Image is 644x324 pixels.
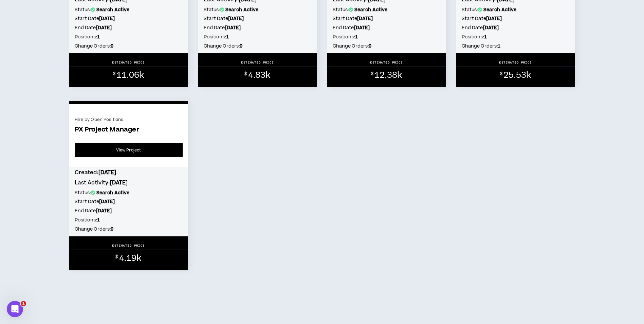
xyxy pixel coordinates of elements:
[110,179,128,186] b: [DATE]
[96,6,130,13] b: Search Active
[228,15,244,22] b: [DATE]
[98,169,116,176] b: [DATE]
[374,69,402,81] span: 12.38k
[462,24,570,32] h5: End Date
[333,6,441,14] h5: Status:
[486,15,502,22] b: [DATE]
[333,33,441,41] h5: Positions:
[354,6,388,13] b: Search Active
[111,43,113,50] b: 0
[462,15,570,22] h5: Start Date
[333,15,441,22] h5: Start Date
[241,60,274,65] p: ESTIMATED PRICE
[75,42,183,50] h5: Change Orders:
[75,15,183,22] h5: Start Date
[248,69,271,81] span: 4.83k
[462,6,570,14] h5: Status:
[204,15,312,22] h5: Start Date
[503,69,531,81] span: 25.53k
[226,34,229,40] b: 1
[7,301,23,317] iframe: Intercom live chat
[355,34,358,40] b: 1
[225,24,241,31] b: [DATE]
[97,34,100,40] b: 1
[204,6,312,14] h5: Status:
[75,143,183,157] a: View Project
[115,254,118,260] sup: $
[99,15,115,22] b: [DATE]
[75,126,183,134] span: PX Project Manager
[370,60,403,65] p: ESTIMATED PRICE
[116,69,144,81] span: 11.06k
[484,34,487,40] b: 1
[498,43,500,50] b: 1
[75,179,183,186] h4: Last Activity:
[333,24,441,32] h5: End Date
[333,42,441,50] h5: Change Orders:
[204,42,312,50] h5: Change Orders:
[204,24,312,32] h5: End Date
[96,24,112,31] b: [DATE]
[75,116,183,123] div: Hire by Open Positions
[75,216,183,224] h5: Positions:
[357,15,373,22] b: [DATE]
[112,244,145,248] p: ESTIMATED PRICE
[462,42,570,50] h5: Change Orders:
[97,217,100,223] b: 1
[113,71,115,77] sup: $
[96,208,112,214] b: [DATE]
[75,198,183,205] h5: Start Date
[75,24,183,32] h5: End Date
[75,207,183,215] h5: End Date
[354,24,370,31] b: [DATE]
[462,33,570,41] h5: Positions:
[499,60,532,65] p: ESTIMATED PRICE
[369,43,371,50] b: 0
[99,198,115,205] b: [DATE]
[96,190,130,196] b: Search Active
[21,301,26,306] span: 1
[75,189,183,197] h5: Status:
[371,71,373,77] sup: $
[119,252,142,264] span: 4.19k
[75,33,183,41] h5: Positions:
[500,71,502,77] sup: $
[75,6,183,14] h5: Status:
[483,6,517,13] b: Search Active
[111,226,113,233] b: 0
[244,71,247,77] sup: $
[483,24,499,31] b: [DATE]
[240,43,242,50] b: 0
[204,33,312,41] h5: Positions:
[75,169,183,176] h4: Created:
[112,60,145,65] p: ESTIMATED PRICE
[75,226,183,233] h5: Change Orders:
[225,6,259,13] b: Search Active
